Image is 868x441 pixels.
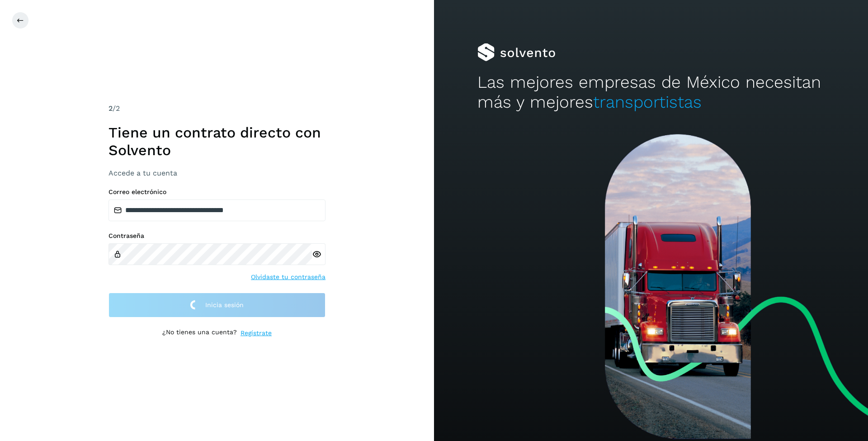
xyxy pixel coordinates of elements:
span: 2 [108,104,113,113]
span: Inicia sesión [205,302,244,308]
div: /2 [108,103,325,114]
label: Contraseña [108,232,325,240]
a: Regístrate [241,328,272,338]
h1: Tiene un contrato directo con Solvento [108,124,325,159]
span: transportistas [593,92,702,112]
a: Olvidaste tu contraseña [251,272,325,282]
label: Correo electrónico [108,188,325,196]
h2: Las mejores empresas de México necesitan más y mejores [477,72,825,113]
h3: Accede a tu cuenta [108,169,325,177]
p: ¿No tienes una cuenta? [162,328,237,338]
button: Inicia sesión [108,293,325,318]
